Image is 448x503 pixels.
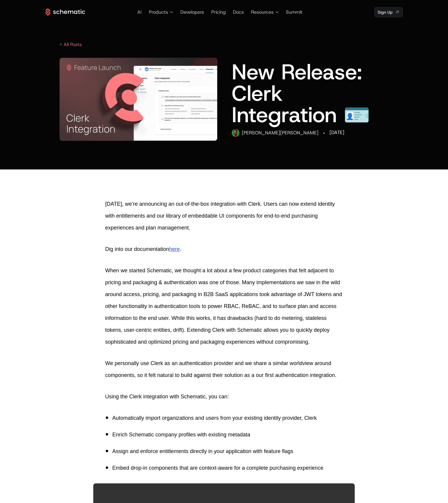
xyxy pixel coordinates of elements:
p: [DATE], we’re announcing an out-of-the-box integration with Clerk. Users can now extend identity ... [105,198,343,234]
p: Embed drop-in components that are context-aware for a complete purchasing experience [112,462,343,474]
p: Using the Clerk integration with Schematic, you can: [105,391,343,403]
a: Developers [180,9,204,15]
img: imagejas [232,129,239,137]
p: We personally use Clerk as an authentication provider and we share a similar worldview around com... [105,357,343,381]
p: Dig into our documentation . [105,243,343,255]
p: Assign and enforce entitlements directly in your application with feature flags [112,445,343,457]
a: Docs [233,9,244,15]
a: [object Object] [374,7,403,17]
span: Sign Up [378,9,392,15]
p: When we started Schematic, we thought a lot about a few product categories that felt adjacent to ... [105,265,343,348]
a: here [169,246,180,252]
img: image (18) [60,58,217,141]
p: Automatically import organizations and users from your existing identity provider, Clerk [112,412,343,424]
div: [DATE] [329,129,344,136]
span: Resources [251,9,274,16]
a: Pricing [211,9,226,15]
div: · [323,129,325,137]
a: AI [137,9,142,15]
span: Products [149,9,168,16]
a: < All Posts [59,41,82,48]
p: Enrich Schematic company profiles with existing metadata [112,429,343,441]
a: Summit [286,9,302,15]
div: [PERSON_NAME] [PERSON_NAME] [242,129,318,136]
span: New Release: Clerk Integration 🪪 [232,58,370,129]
